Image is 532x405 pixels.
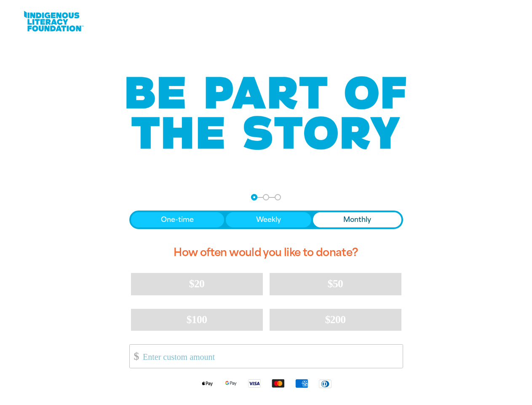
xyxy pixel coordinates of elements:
[270,273,401,295] button: $50
[243,378,266,388] img: Visa logo
[131,212,225,227] button: One-time
[131,309,263,331] button: $100
[226,212,311,227] button: Weekly
[328,278,343,290] span: $50
[129,372,403,395] div: Available payment methods
[129,211,403,229] div: Donation frequency
[131,273,263,295] button: $20
[275,194,281,200] button: Navigate to step 3 of 3 to enter your payment details
[195,378,219,388] img: Apple Pay logo
[313,212,401,227] button: Monthly
[119,59,414,167] img: Be part of the story
[137,345,402,368] input: Enter custom amount
[290,378,313,388] img: American Express logo
[325,313,346,326] span: $200
[343,215,371,225] span: Monthly
[129,239,403,266] h2: How often would you like to donate?
[251,194,257,200] button: Navigate to step 1 of 3 to enter your donation amount
[189,278,204,290] span: $20
[256,215,281,225] span: Weekly
[263,194,269,200] button: Navigate to step 2 of 3 to enter your details
[313,379,337,389] img: Diners Club logo
[130,347,139,366] span: $
[187,313,207,326] span: $100
[161,215,194,225] span: One-time
[270,309,401,331] button: $200
[266,378,290,388] img: Mastercard logo
[219,378,243,388] img: Google Pay logo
